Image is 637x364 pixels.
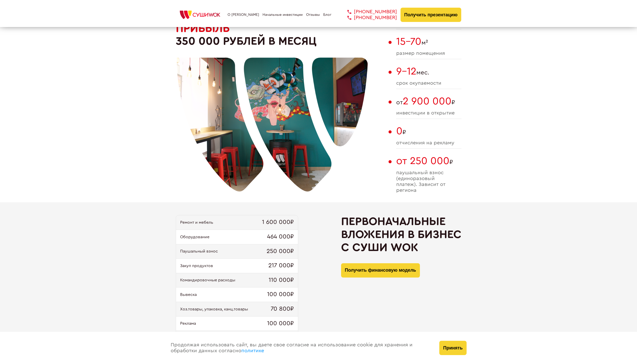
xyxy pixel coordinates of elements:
[396,66,416,77] span: 9-12
[396,36,421,47] span: 15-70
[176,23,230,34] span: Прибыль
[396,125,461,137] span: ₽
[396,36,461,47] span: м²
[396,95,461,107] span: от ₽
[241,348,264,353] a: политике
[180,235,209,239] span: Оборудование
[228,13,259,17] a: О [PERSON_NAME]
[267,248,294,255] span: 250 000₽
[341,263,420,278] button: Получить финансовую модель
[267,291,294,298] span: 100 000₽
[396,110,461,116] span: инвестиции в открытие
[180,263,213,268] span: Закуп продуктов
[439,341,466,355] button: Принять
[267,320,294,327] span: 100 000₽
[271,306,294,313] span: 70 800₽
[396,156,449,166] span: от 250 000
[180,249,218,254] span: Паушальный взнос
[396,51,461,56] span: размер помещения
[401,8,461,22] button: Получить презентацию
[176,22,386,48] h2: 350 000 рублей в месяц
[180,321,196,326] span: Реклама
[340,9,397,15] a: [PHONE_NUMBER]
[180,220,213,225] span: Ремонт и мебель
[340,15,397,21] a: [PHONE_NUMBER]
[166,332,434,364] div: Продолжая использовать сайт, вы даете свое согласие на использование cookie для хранения и обрабо...
[262,219,294,226] span: 1 600 000₽
[403,96,452,106] span: 2 900 000
[323,13,331,17] a: Блог
[269,277,294,284] span: 110 000₽
[396,140,461,146] span: отчисления на рекламу
[306,13,320,17] a: Отзывы
[396,170,461,193] span: паушальный взнос (единоразовый платеж). Зависит от региона
[263,13,303,17] a: Начальные инвестиции
[396,155,461,167] span: ₽
[267,233,294,241] span: 464 000₽
[268,262,294,269] span: 217 000₽
[396,126,403,136] span: 0
[341,215,461,254] h2: Первоначальные вложения в бизнес с Суши Wok
[396,66,461,77] span: мес.
[180,278,235,282] span: Командировочные расходы
[396,80,461,86] span: cрок окупаемости
[176,9,224,20] img: СУШИWOK
[180,307,248,311] span: Хоз.товары, упаковка, канц.товары
[180,292,197,297] span: Вывеска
